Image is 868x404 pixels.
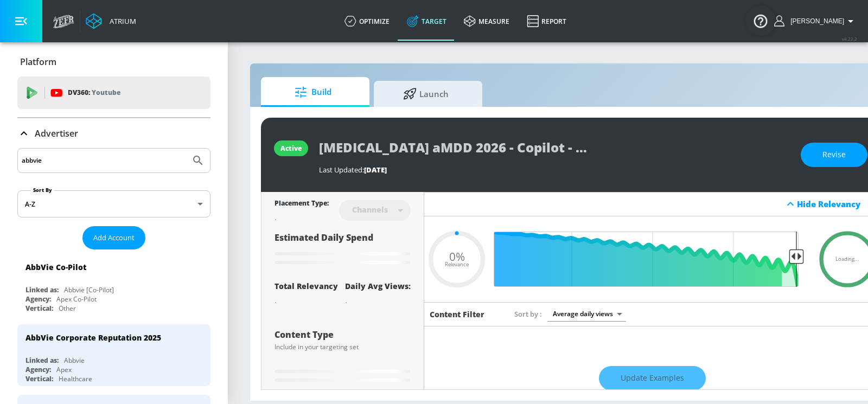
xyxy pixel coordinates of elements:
[275,281,338,291] div: Total Relevancy
[745,5,776,36] button: Open Resource Center
[25,356,59,365] div: Linked as:
[801,143,867,167] button: Revise
[500,232,804,287] input: Final Threshold
[275,330,411,339] div: Content Type
[17,118,210,149] div: Advertiser
[59,304,76,313] div: Other
[17,190,210,217] div: A-Z
[17,254,210,316] div: AbbVie Co-PilotLinked as:Abbvie [Co-Pilot]Agency:Apex Co-PilotVertical:Other
[786,17,844,25] span: login as: yen.lopezgallardo@zefr.com
[835,256,859,262] span: Loading...
[31,187,54,194] label: Sort By
[56,365,72,374] div: Apex
[822,148,846,162] span: Revise
[25,374,53,383] div: Vertical:
[275,198,329,210] div: Placement Type:
[186,149,210,172] button: Submit Search
[25,285,59,294] div: Linked as:
[86,13,136,29] a: Atrium
[347,205,393,214] div: Channels
[92,87,120,98] p: Youtube
[35,127,78,139] p: Advertiser
[774,15,857,28] button: [PERSON_NAME]
[345,281,411,291] div: Daily Avg Views:
[275,232,411,268] div: Estimated Daily Spend
[319,165,790,175] div: Last Updated:
[25,332,161,343] div: AbbVie Corporate Reputation 2025
[455,2,518,41] a: measure
[385,81,467,107] span: Launch
[17,324,210,386] div: AbbVie Corporate Reputation 2025Linked as:AbbvieAgency:ApexVertical:Healthcare
[514,309,542,319] span: Sort by
[398,2,455,41] a: Target
[25,294,51,304] div: Agency:
[22,153,186,168] input: Search by name
[547,306,626,321] div: Average daily views
[64,285,114,294] div: Abbvie [Co-Pilot]
[68,87,120,99] p: DV360:
[56,294,97,304] div: Apex Co-Pilot
[25,304,53,313] div: Vertical:
[445,262,469,267] span: Relevance
[105,16,136,26] div: Atrium
[82,226,145,249] button: Add Account
[280,144,302,153] div: active
[518,2,575,41] a: Report
[842,36,857,42] span: v 4.22.2
[17,47,210,77] div: Platform
[430,309,484,319] h6: Content Filter
[275,344,411,350] div: Include in your targeting set
[59,374,92,383] div: Healthcare
[93,232,135,244] span: Add Account
[275,232,373,243] span: Estimated Daily Spend
[364,165,387,175] span: [DATE]
[20,56,56,68] p: Platform
[449,251,465,262] span: 0%
[336,2,398,41] a: optimize
[17,76,210,109] div: DV360: Youtube
[64,356,85,365] div: Abbvie
[25,365,51,374] div: Agency:
[25,262,86,272] div: AbbVie Co-Pilot
[272,79,354,105] span: Build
